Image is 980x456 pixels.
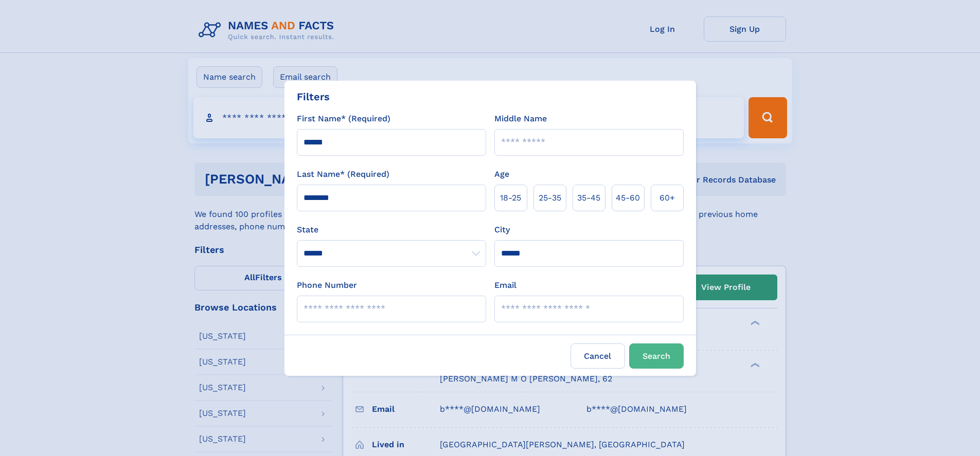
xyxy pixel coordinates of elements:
span: 60+ [660,192,675,204]
div: Filters [297,89,330,104]
span: 45‑60 [616,192,640,204]
label: Middle Name [494,113,547,125]
span: 35‑45 [577,192,600,204]
button: Search [629,343,684,369]
span: 18‑25 [500,192,521,204]
label: State [297,224,486,236]
label: Age [494,168,509,180]
label: Cancel [571,343,625,369]
label: Last Name* (Required) [297,168,389,180]
label: Phone Number [297,279,357,291]
label: City [494,224,510,236]
label: First Name* (Required) [297,113,390,125]
span: 25‑35 [539,192,561,204]
label: Email [494,279,516,291]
